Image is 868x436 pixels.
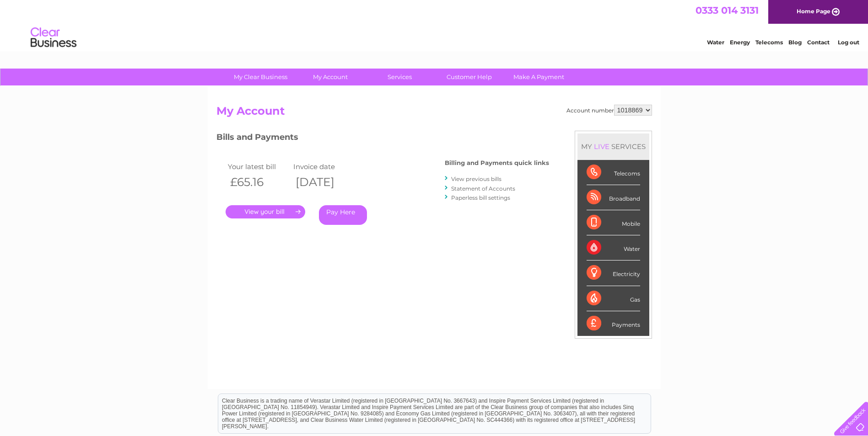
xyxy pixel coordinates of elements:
[587,311,640,336] div: Payments
[501,69,577,85] a: Make A Payment
[30,24,77,52] img: logo.png
[451,185,515,192] a: Statement of Accounts
[218,5,651,44] div: Clear Business is a trading name of Verastar Limited (registered in [GEOGRAPHIC_DATA] No. 3667643...
[592,142,611,151] div: LIVE
[226,205,305,218] a: .
[707,39,724,46] a: Water
[451,194,510,201] a: Paperless bill settings
[577,133,649,160] div: MY SERVICES
[587,160,640,185] div: Telecoms
[788,39,802,46] a: Blog
[755,39,783,46] a: Telecoms
[587,235,640,261] div: Water
[319,205,367,225] a: Pay Here
[807,39,830,46] a: Contact
[587,210,640,235] div: Mobile
[216,105,652,122] h2: My Account
[587,286,640,311] div: Gas
[291,173,357,191] th: [DATE]
[291,160,357,173] td: Invoice date
[587,185,640,210] div: Broadband
[838,39,859,46] a: Log out
[216,131,549,147] h3: Bills and Payments
[587,261,640,286] div: Electricity
[362,69,437,85] a: Services
[451,175,501,182] a: View previous bills
[226,173,291,191] th: £65.16
[445,160,549,166] h4: Billing and Payments quick links
[431,69,507,85] a: Customer Help
[226,160,291,173] td: Your latest bill
[695,5,759,16] a: 0333 014 3131
[292,69,368,85] a: My Account
[566,105,652,116] div: Account number
[730,39,750,46] a: Energy
[223,69,298,85] a: My Clear Business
